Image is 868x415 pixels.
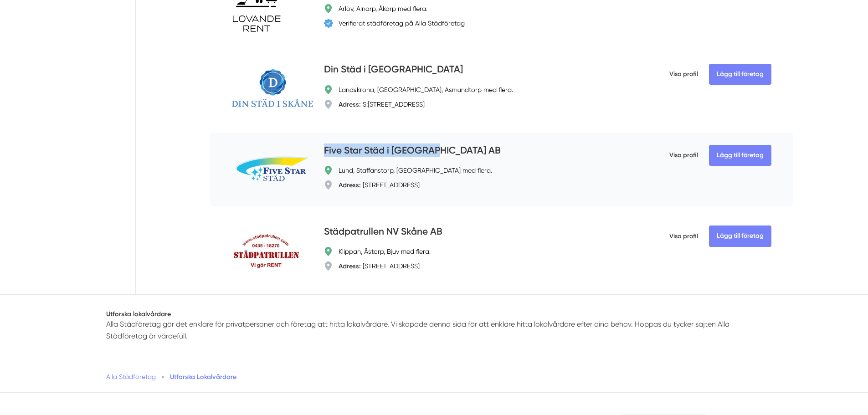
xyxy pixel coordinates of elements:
strong: Adress: [339,100,361,108]
strong: Adress: [339,181,361,189]
div: [STREET_ADDRESS] [339,261,420,271]
: Lägg till företag [709,64,771,85]
div: [STREET_ADDRESS] [339,180,420,190]
div: Verifierat städföretag på Alla Städföretag [339,19,465,28]
div: Lund, Staffanstorp, [GEOGRAPHIC_DATA] med flera. [339,166,492,175]
img: Städpatrullen NV Skåne AB [232,232,300,269]
h1: Utforska lokalvårdare [106,309,762,318]
div: Klippan, Åstorp, Bjuv med flera. [339,247,431,256]
span: » [161,372,164,381]
img: Din Städ i Skåne [232,69,313,107]
div: Arlöv, Alnarp, Åkarp med flera. [339,4,427,13]
span: Visa profil [669,62,698,86]
h4: Five Star Städ i [GEOGRAPHIC_DATA] AB [324,143,501,159]
nav: Breadcrumb [106,372,762,381]
img: Five Star Städ i Skåne AB [232,154,313,184]
h4: Städpatrullen NV Skåne AB [324,225,442,240]
: Lägg till företag [709,225,771,246]
div: Landskrona, [GEOGRAPHIC_DATA], Asmundtorp med flera. [339,85,513,94]
a: Alla Städföretag [106,373,156,380]
: Lägg till företag [709,145,771,166]
p: Alla Städföretag gör det enklare för privatpersoner och företag att hitta lokalvårdare. Vi skapad... [106,318,762,342]
strong: Adress: [339,262,361,270]
a: Utforska Lokalvårdare [170,373,236,381]
h4: Din Städ i [GEOGRAPHIC_DATA] [324,62,463,77]
span: Visa profil [669,143,698,167]
div: S:[STREET_ADDRESS] [339,100,425,109]
span: Visa profil [669,225,698,248]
